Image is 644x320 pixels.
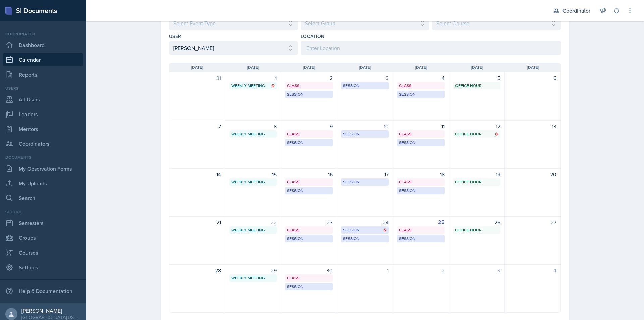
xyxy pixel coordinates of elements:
[3,122,83,136] a: Mentors
[341,170,389,178] div: 17
[3,93,83,106] a: All Users
[285,74,333,82] div: 2
[3,85,83,91] div: Users
[3,216,83,230] a: Semesters
[343,83,387,89] div: Session
[3,53,83,66] a: Calendar
[415,64,427,71] span: [DATE]
[509,122,556,130] div: 13
[527,64,539,71] span: [DATE]
[287,83,331,89] div: Class
[343,227,387,233] div: Session
[3,231,83,244] a: Groups
[3,137,83,150] a: Coordinators
[453,170,501,178] div: 19
[397,266,445,274] div: 2
[3,177,83,190] a: My Uploads
[287,179,331,185] div: Class
[341,74,389,82] div: 3
[453,74,501,82] div: 5
[341,122,389,130] div: 10
[399,91,443,97] div: Session
[509,266,556,274] div: 4
[287,140,331,146] div: Session
[231,227,275,233] div: Weekly Meeting
[21,307,80,314] div: [PERSON_NAME]
[455,131,499,137] div: Office Hour
[301,33,325,40] label: Location
[287,188,331,194] div: Session
[287,275,331,281] div: Class
[191,64,203,71] span: [DATE]
[453,266,501,274] div: 3
[3,162,83,175] a: My Observation Forms
[397,122,445,130] div: 11
[231,83,275,89] div: Weekly Meeting
[343,131,387,137] div: Session
[397,74,445,82] div: 4
[173,218,221,226] div: 21
[173,122,221,130] div: 7
[3,191,83,205] a: Search
[287,91,331,97] div: Session
[3,68,83,81] a: Reports
[3,284,83,298] div: Help & Documentation
[453,218,501,226] div: 26
[285,266,333,274] div: 30
[3,38,83,52] a: Dashboard
[399,140,443,146] div: Session
[229,266,277,274] div: 29
[173,170,221,178] div: 14
[3,154,83,161] div: Documents
[3,261,83,274] a: Settings
[399,188,443,194] div: Session
[229,170,277,178] div: 15
[229,218,277,226] div: 22
[231,275,275,281] div: Weekly Meeting
[287,227,331,233] div: Class
[471,64,483,71] span: [DATE]
[397,170,445,178] div: 18
[509,170,556,178] div: 20
[247,64,259,71] span: [DATE]
[3,209,83,215] div: School
[285,122,333,130] div: 9
[399,131,443,137] div: Class
[399,227,443,233] div: Class
[341,218,389,226] div: 24
[453,122,501,130] div: 12
[399,236,443,242] div: Session
[303,64,315,71] span: [DATE]
[3,246,83,259] a: Courses
[287,236,331,242] div: Session
[455,83,499,89] div: Office Hour
[509,74,556,82] div: 6
[287,131,331,137] div: Class
[301,41,561,55] input: Enter Location
[343,236,387,242] div: Session
[229,122,277,130] div: 8
[455,179,499,185] div: Office Hour
[562,7,590,15] div: Coordinator
[231,179,275,185] div: Weekly Meeting
[359,64,371,71] span: [DATE]
[343,179,387,185] div: Session
[229,74,277,82] div: 1
[169,33,181,40] label: User
[3,107,83,121] a: Leaders
[173,74,221,82] div: 31
[509,218,556,226] div: 27
[287,284,331,290] div: Session
[3,31,83,37] div: Coordinator
[285,170,333,178] div: 16
[399,179,443,185] div: Class
[399,83,443,89] div: Class
[231,131,275,137] div: Weekly Meeting
[341,266,389,274] div: 1
[285,218,333,226] div: 23
[173,266,221,274] div: 28
[455,227,499,233] div: Office Hour
[397,218,445,226] div: 25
